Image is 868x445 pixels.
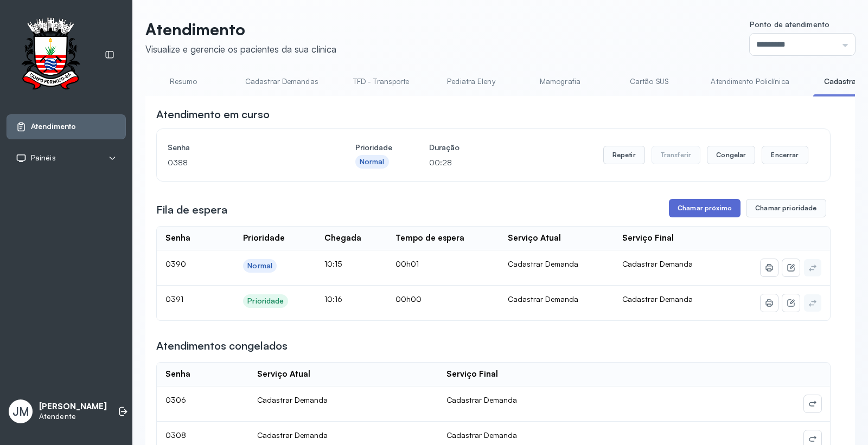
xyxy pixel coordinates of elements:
[746,199,826,217] button: Chamar prioridade
[145,20,336,39] p: Atendimento
[611,73,687,91] a: Cartão SUS
[165,395,186,404] span: 0306
[395,259,419,268] span: 00h01
[39,402,107,412] p: [PERSON_NAME]
[429,140,459,155] h4: Duração
[145,43,336,55] div: Visualize e gerencie os pacientes da sua clínica
[145,73,221,91] a: Resumo
[31,122,76,131] span: Atendimento
[156,202,227,217] h3: Fila de espera
[750,20,829,29] span: Ponto de atendimento
[762,146,808,164] button: Encerrar
[342,73,420,91] a: TFD - Transporte
[165,430,186,440] span: 0308
[446,369,498,379] div: Serviço Final
[31,153,56,163] span: Painéis
[247,296,284,306] div: Prioridade
[165,259,186,268] span: 0390
[324,294,342,304] span: 10:16
[652,146,701,164] button: Transferir
[707,146,755,164] button: Congelar
[700,73,800,91] a: Atendimento Policlínica
[257,395,430,405] div: Cadastrar Demanda
[165,233,190,243] div: Senha
[522,73,598,91] a: Mamografia
[508,233,561,243] div: Serviço Atual
[622,294,693,304] span: Cadastrar Demanda
[257,369,310,379] div: Serviço Atual
[324,259,342,268] span: 10:15
[446,430,517,440] span: Cadastrar Demanda
[234,73,329,91] a: Cadastrar Demandas
[395,294,422,304] span: 00h00
[355,140,392,155] h4: Prioridade
[508,259,605,269] div: Cadastrar Demanda
[165,294,183,304] span: 0391
[247,261,272,270] div: Normal
[243,233,285,243] div: Prioridade
[622,233,674,243] div: Serviço Final
[508,294,605,304] div: Cadastrar Demanda
[165,369,190,379] div: Senha
[11,17,90,93] img: Logotipo do estabelecimento
[257,430,430,440] div: Cadastrar Demanda
[429,155,459,170] p: 00:28
[16,121,117,132] a: Atendimento
[360,157,385,166] div: Normal
[168,140,318,155] h4: Senha
[156,338,288,353] h3: Atendimentos congelados
[433,73,509,91] a: Pediatra Eleny
[622,259,693,268] span: Cadastrar Demanda
[446,395,517,404] span: Cadastrar Demanda
[669,199,741,217] button: Chamar próximo
[395,233,464,243] div: Tempo de espera
[39,412,107,421] p: Atendente
[324,233,361,243] div: Chegada
[168,155,318,170] p: 0388
[603,146,645,164] button: Repetir
[156,107,270,122] h3: Atendimento em curso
